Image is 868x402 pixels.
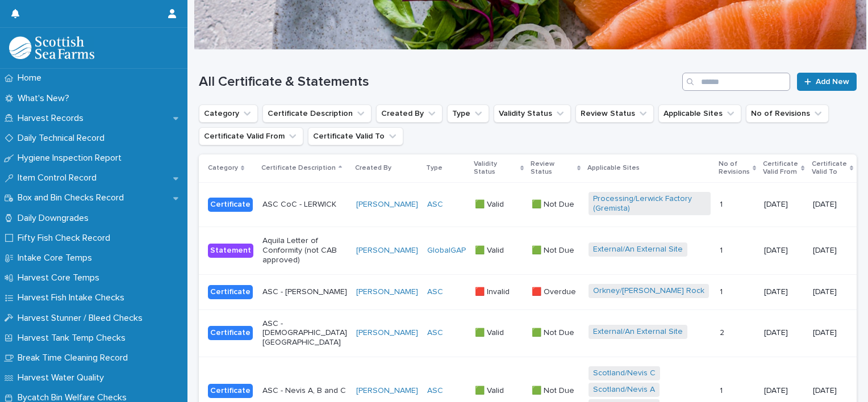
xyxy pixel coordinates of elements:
p: 2 [720,326,727,338]
p: [DATE] [764,246,803,256]
a: [PERSON_NAME] [356,200,418,210]
p: 1 [720,198,725,210]
a: Processing/Lerwick Factory (Gremista) [593,194,706,213]
a: ASC [427,386,443,396]
p: Certificate Valid To [812,158,847,179]
a: ASC [427,200,443,210]
p: [DATE] [813,200,853,210]
p: Fifty Fish Check Record [13,233,119,244]
p: [DATE] [813,328,853,338]
p: Intake Core Temps [13,253,101,263]
p: 🟥 Overdue [532,285,578,297]
button: Certificate Description [262,104,372,123]
button: Category [199,104,258,123]
a: [PERSON_NAME] [356,328,418,338]
button: Review Status [575,104,654,123]
h1: All Certificate & Statements [199,74,678,90]
p: Harvest Fish Intake Checks [13,292,133,303]
p: Created By [355,162,391,174]
a: [PERSON_NAME] [356,287,418,297]
p: 1 [720,285,725,297]
p: Category [208,162,238,174]
p: [DATE] [813,386,853,396]
p: [DATE] [813,287,853,297]
button: Applicable Sites [658,104,741,123]
a: ASC [427,328,443,338]
p: 1 [720,384,725,396]
p: Harvest Core Temps [13,273,108,283]
a: GlobalGAP [427,246,466,256]
p: Review Status [531,158,574,179]
p: Certificate Description [261,162,336,174]
button: Created By [376,104,443,123]
p: Applicable Sites [587,162,640,174]
p: 🟩 Valid [475,384,506,396]
a: External/An External Site [593,327,683,337]
p: Aquila Letter of Conformity (not CAB approved) [262,236,347,265]
p: [DATE] [813,246,853,256]
p: ASC - [PERSON_NAME] [262,287,347,297]
a: Scotland/Nevis A [593,385,655,395]
p: 🟩 Not Due [532,326,577,338]
div: Certificate [208,198,253,212]
p: [DATE] [764,328,803,338]
button: Validity Status [494,104,571,123]
p: Hygiene Inspection Report [13,153,131,164]
p: Validity Status [474,158,518,179]
input: Search [682,73,790,91]
p: [DATE] [764,287,803,297]
button: Certificate Valid To [308,127,403,145]
a: [PERSON_NAME] [356,386,418,396]
p: 🟥 Invalid [475,285,512,297]
p: Harvest Records [13,113,93,124]
button: Certificate Valid From [199,127,303,145]
p: Item Control Record [13,173,106,183]
p: No of Revisions [719,158,750,179]
a: External/An External Site [593,245,683,254]
p: Harvest Water Quality [13,372,113,383]
div: Certificate [208,285,253,299]
p: 🟩 Not Due [532,198,577,210]
button: No of Revisions [746,104,829,123]
p: 🟩 Not Due [532,244,577,256]
div: Certificate [208,384,253,398]
div: Statement [208,244,253,258]
p: 1 [720,244,725,256]
p: Certificate Valid From [763,158,798,179]
p: 🟩 Valid [475,244,506,256]
p: What's New? [13,93,78,104]
p: Harvest Stunner / Bleed Checks [13,313,152,324]
p: Daily Downgrades [13,213,98,224]
img: mMrefqRFQpe26GRNOUkG [9,36,94,59]
a: ASC [427,287,443,297]
a: [PERSON_NAME] [356,246,418,256]
a: Orkney/[PERSON_NAME] Rock [593,286,704,296]
span: Add New [816,78,849,86]
p: [DATE] [764,386,803,396]
p: Type [426,162,443,174]
p: Home [13,73,51,83]
div: Certificate [208,326,253,340]
button: Type [447,104,489,123]
p: [DATE] [764,200,803,210]
p: Daily Technical Record [13,133,114,144]
a: Add New [797,73,857,91]
p: Harvest Tank Temp Checks [13,333,135,344]
a: Scotland/Nevis C [593,368,656,378]
p: ASC CoC - LERWICK [262,200,347,210]
p: ASC - [DEMOGRAPHIC_DATA] [GEOGRAPHIC_DATA] [262,319,347,347]
p: Box and Bin Checks Record [13,192,133,203]
p: 🟩 Valid [475,326,506,338]
p: ASC - Nevis A, B and C [262,386,347,396]
p: Break Time Cleaning Record [13,353,137,363]
p: 🟩 Not Due [532,384,577,396]
p: 🟩 Valid [475,198,506,210]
